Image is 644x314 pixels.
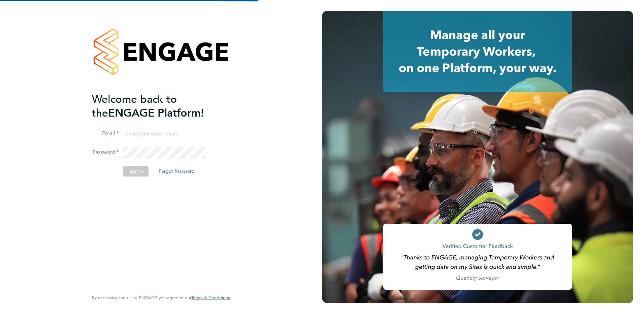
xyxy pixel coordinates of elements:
[92,92,223,120] h2: ENGAGE Platform!
[92,149,119,156] label: Password
[123,128,206,140] input: Enter your work email...
[92,295,230,301] span: By accessing and using ENGAGE you agree to our
[191,295,230,301] span: Terms & Conditions
[92,93,177,120] span: Welcome back to the
[123,166,149,177] button: Sign In
[153,166,200,177] button: Forgot Password
[92,130,119,137] label: Email
[191,295,230,301] a: Terms & Conditions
